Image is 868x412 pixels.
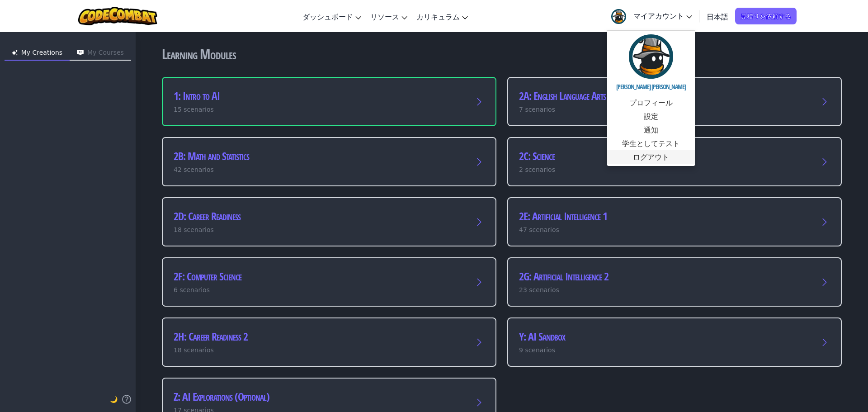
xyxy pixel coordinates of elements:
h2: 2B: Math and Statistics [174,149,467,163]
img: Icon [77,50,84,56]
p: 15 scenarios [174,105,467,114]
img: avatar [629,34,673,79]
p: 42 scenarios [174,165,467,175]
p: 9 scenarios [519,346,812,355]
p: 6 scenarios [174,285,467,295]
p: 23 scenarios [519,285,812,295]
button: My Courses [70,46,131,61]
p: 7 scenarios [519,105,812,114]
span: 🌙 [110,396,118,403]
p: 18 scenarios [174,346,467,355]
h2: 2C: Science [519,149,812,163]
a: ダッシュボード [298,4,366,28]
a: 通知 [607,123,695,137]
a: カリキュラム [412,4,472,28]
h2: Z: AI Explorations (Optional) [174,389,467,404]
span: マイアカウント [633,11,692,20]
button: My Creations [5,46,70,61]
a: 設定 [607,109,695,123]
a: 日本語 [702,4,733,28]
p: 47 scenarios [519,225,812,235]
img: Icon [12,50,18,56]
h1: Learning Modules [162,46,236,62]
span: ダッシュボード [302,12,353,21]
a: リソース [366,4,412,28]
h2: 2A: English Language Arts [519,89,812,103]
h2: 2D: Career Readiness [174,209,467,223]
a: マイアカウント [607,2,697,30]
span: 日本語 [707,12,728,21]
p: 18 scenarios [174,225,467,235]
img: avatar [611,9,626,24]
h2: 2E: Artificial Intelligence 1 [519,209,812,223]
img: CodeCombat logo [78,7,157,25]
button: 🌙 [110,394,118,405]
a: 見積りを依頼する [735,8,797,24]
h2: 2F: Computer Science [174,269,467,284]
a: プロフィール [607,96,695,109]
h5: [PERSON_NAME] [PERSON_NAME] [616,83,686,90]
p: 2 scenarios [519,165,812,175]
h2: Y: AI Sandbox [519,329,812,344]
span: カリキュラム [416,12,460,21]
a: 学生としてテスト [607,137,695,150]
span: 通知 [644,124,658,135]
a: ログアウト [607,150,695,164]
h2: 2G: Artificial Intelligence 2 [519,269,812,284]
h2: 1: Intro to AI [174,89,467,103]
a: [PERSON_NAME] [PERSON_NAME] [607,33,695,96]
span: リソース [370,12,399,21]
h2: 2H: Career Readiness 2 [174,329,467,344]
